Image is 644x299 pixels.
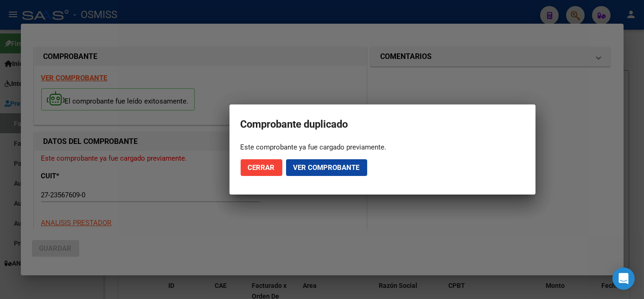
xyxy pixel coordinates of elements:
h2: Comprobante duplicado [241,116,524,133]
button: Cerrar [241,159,282,176]
span: Ver comprobante [293,163,360,172]
div: Este comprobante ya fue cargado previamente. [241,143,524,152]
div: Open Intercom Messenger [612,267,635,290]
span: Cerrar [248,163,275,172]
button: Ver comprobante [286,159,367,176]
